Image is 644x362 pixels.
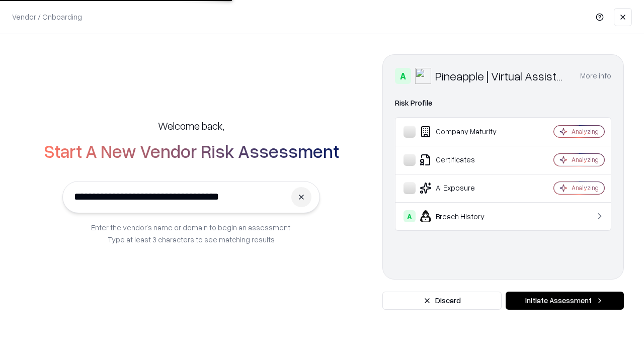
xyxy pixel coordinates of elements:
[395,97,611,109] div: Risk Profile
[91,221,292,245] p: Enter the vendor’s name or domain to begin an assessment. Type at least 3 characters to see match...
[404,154,524,166] div: Certificates
[404,126,524,138] div: Company Maturity
[572,127,599,136] div: Analyzing
[12,12,82,22] p: Vendor / Onboarding
[572,155,599,164] div: Analyzing
[572,184,599,192] div: Analyzing
[404,182,524,194] div: AI Exposure
[580,67,611,85] button: More info
[382,292,502,310] button: Discard
[404,210,416,222] div: A
[44,141,339,161] h2: Start A New Vendor Risk Assessment
[404,210,524,222] div: Breach History
[415,68,431,84] img: Pineapple | Virtual Assistant Agency
[158,119,224,133] h5: Welcome back,
[506,292,624,310] button: Initiate Assessment
[435,68,568,84] div: Pineapple | Virtual Assistant Agency
[395,68,411,84] div: A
